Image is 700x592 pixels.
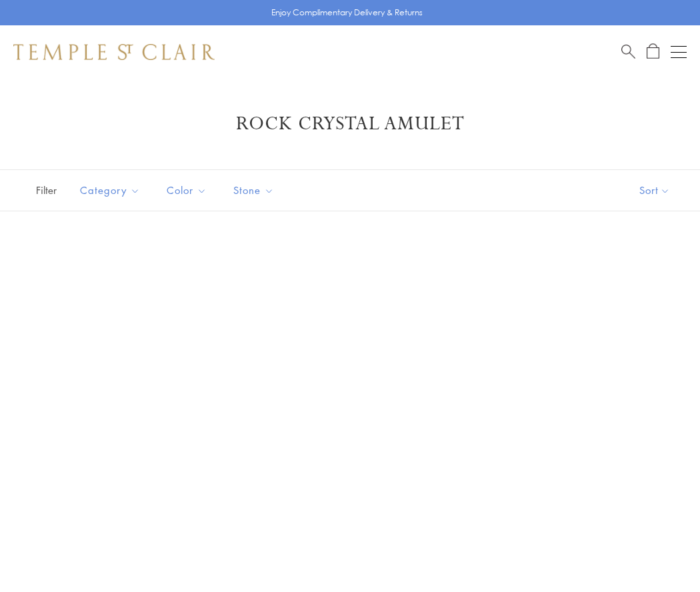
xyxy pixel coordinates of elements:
[271,6,423,19] p: Enjoy Complimentary Delivery & Returns
[647,43,659,60] a: Open Shopping Bag
[160,182,217,199] span: Color
[33,112,667,136] h1: Rock Crystal Amulet
[671,44,687,60] button: Open navigation
[13,44,215,60] img: Temple St. Clair
[223,175,284,205] button: Stone
[73,182,150,199] span: Category
[157,175,217,205] button: Color
[227,182,284,199] span: Stone
[609,170,700,211] button: Show sort by
[621,43,635,60] a: Search
[70,175,150,205] button: Category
